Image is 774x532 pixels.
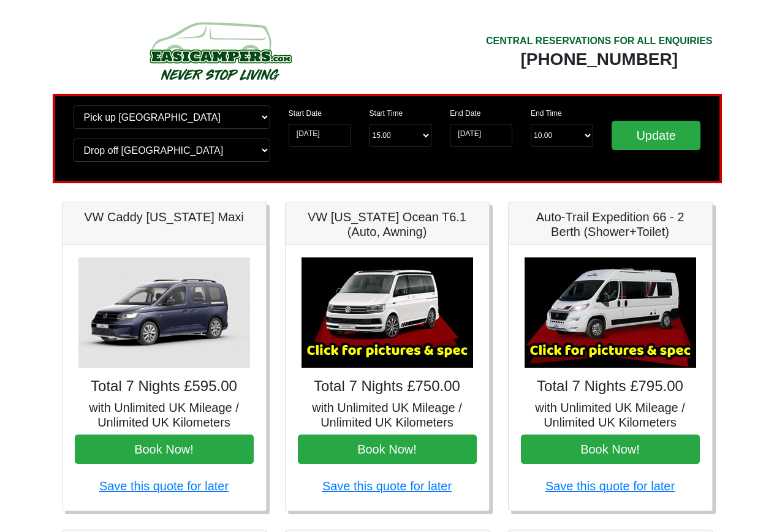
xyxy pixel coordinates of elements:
[486,48,713,70] div: [PHONE_NUMBER]
[370,108,403,119] label: Start Time
[298,435,477,464] button: Book Now!
[450,124,512,147] input: Return Date
[75,400,254,430] h5: with Unlimited UK Mileage / Unlimited UK Kilometers
[525,257,696,368] img: Auto-Trail Expedition 66 - 2 Berth (Shower+Toilet)
[298,378,477,395] h4: Total 7 Nights £750.00
[450,108,480,119] label: End Date
[75,435,254,464] button: Book Now!
[75,378,254,395] h4: Total 7 Nights £595.00
[75,210,254,224] h5: VW Caddy [US_STATE] Maxi
[298,210,477,239] h5: VW [US_STATE] Ocean T6.1 (Auto, Awning)
[289,108,322,119] label: Start Date
[612,121,701,150] input: Update
[531,108,562,119] label: End Time
[302,257,473,368] img: VW California Ocean T6.1 (Auto, Awning)
[99,479,229,493] a: Save this quote for later
[521,435,700,464] button: Book Now!
[545,479,675,493] a: Save this quote for later
[486,34,713,48] div: CENTRAL RESERVATIONS FOR ALL ENQUIRIES
[104,17,336,85] img: campers-checkout-logo.png
[521,378,700,395] h4: Total 7 Nights £795.00
[78,257,250,368] img: VW Caddy California Maxi
[521,400,700,430] h5: with Unlimited UK Mileage / Unlimited UK Kilometers
[289,124,351,147] input: Start Date
[298,400,477,430] h5: with Unlimited UK Mileage / Unlimited UK Kilometers
[322,479,452,493] a: Save this quote for later
[521,210,700,239] h5: Auto-Trail Expedition 66 - 2 Berth (Shower+Toilet)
